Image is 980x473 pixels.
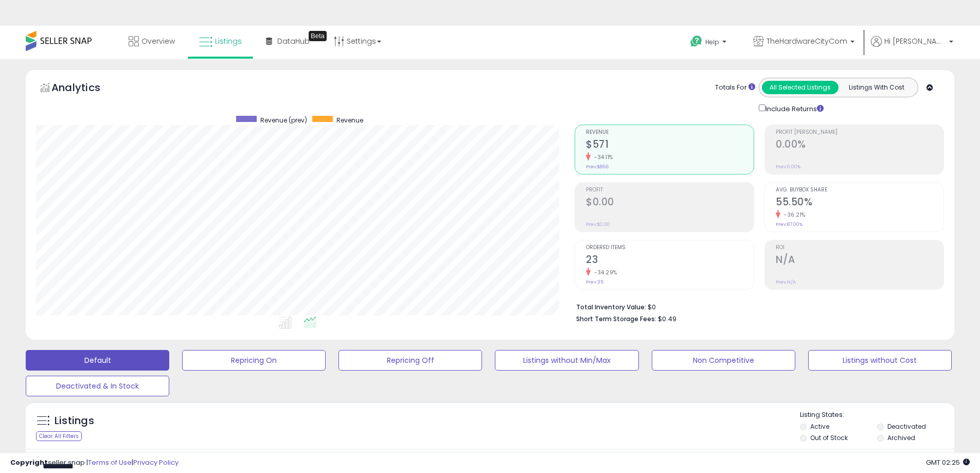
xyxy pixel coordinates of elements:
small: -36.21% [780,211,806,219]
i: Get Help [690,35,703,48]
a: DataHub [258,26,317,57]
h2: N/A [776,254,943,268]
h2: 23 [586,254,754,268]
span: 2025-09-14 02:25 GMT [926,458,970,467]
span: Ordered Items [586,245,754,251]
button: Repricing On [182,350,326,371]
a: Overview [121,26,183,57]
button: All Selected Listings [762,81,839,94]
span: DataHub [277,36,310,46]
label: Out of Stock [810,433,848,442]
small: Prev: 87.00% [776,221,803,227]
span: Revenue [586,130,754,135]
button: Listings With Cost [838,81,915,94]
button: Non Competitive [652,350,795,371]
small: Prev: $866 [586,164,609,170]
h5: Listings [55,414,94,428]
strong: Copyright [10,458,48,467]
b: Total Inventory Value: [576,303,646,311]
small: Prev: N/A [776,279,796,285]
h2: $571 [586,138,754,152]
small: -34.11% [591,153,613,161]
button: Listings without Min/Max [495,350,638,371]
b: Short Term Storage Fees: [576,314,656,323]
label: Deactivated [887,422,926,431]
button: Repricing Off [338,350,482,371]
h2: $0.00 [586,196,754,210]
li: $0 [576,300,936,312]
span: Listings [215,36,242,46]
span: TheHardwareCityCom [767,36,847,46]
div: seller snap | | [10,458,179,468]
div: Totals For [715,83,755,93]
span: $0.49 [658,314,676,324]
a: Help [682,27,737,59]
span: Help [705,38,719,46]
span: Profit [586,187,754,193]
h2: 0.00% [776,138,943,152]
button: Default [26,350,169,371]
small: Prev: 35 [586,279,603,285]
span: Hi [PERSON_NAME] [884,36,946,46]
span: ROI [776,245,943,251]
span: Overview [141,36,175,46]
div: Clear All Filters [36,431,82,441]
small: Prev: 0.00% [776,164,800,170]
a: Listings [191,26,250,57]
div: Tooltip anchor [309,31,327,41]
span: Profit [PERSON_NAME] [776,130,943,135]
span: Revenue [336,116,363,125]
div: Include Returns [751,102,836,114]
button: Deactivated & In Stock [26,376,169,396]
a: TheHardwareCityCom [745,26,862,59]
span: Avg. Buybox Share [776,187,943,193]
h2: 55.50% [776,196,943,210]
small: -34.29% [591,269,617,276]
a: Settings [326,26,389,57]
small: Prev: $0.00 [586,221,610,227]
label: Active [810,422,829,431]
a: Hi [PERSON_NAME] [871,36,953,59]
h5: Analytics [51,80,120,97]
span: Revenue (prev) [260,116,307,125]
p: Listing States: [800,410,954,420]
button: Listings without Cost [808,350,952,371]
label: Archived [887,433,915,442]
